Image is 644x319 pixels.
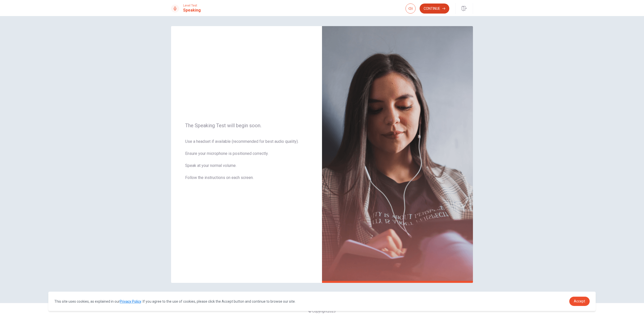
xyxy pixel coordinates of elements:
[120,299,141,303] a: Privacy Policy
[322,26,473,283] img: speaking intro
[48,292,596,311] div: cookieconsent
[308,309,336,313] span: © Copyright 2025
[185,139,308,187] span: Use a headset if available (recommended for best audio quality). Ensure your microphone is positi...
[574,299,585,303] span: Accept
[420,4,449,14] button: Continue
[569,297,590,306] a: dismiss cookie message
[185,122,308,129] span: The Speaking Test will begin soon.
[54,299,296,303] span: This site uses cookies, as explained in our . If you agree to the use of cookies, please click th...
[183,7,201,13] h1: Speaking
[183,4,201,7] span: Level Test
